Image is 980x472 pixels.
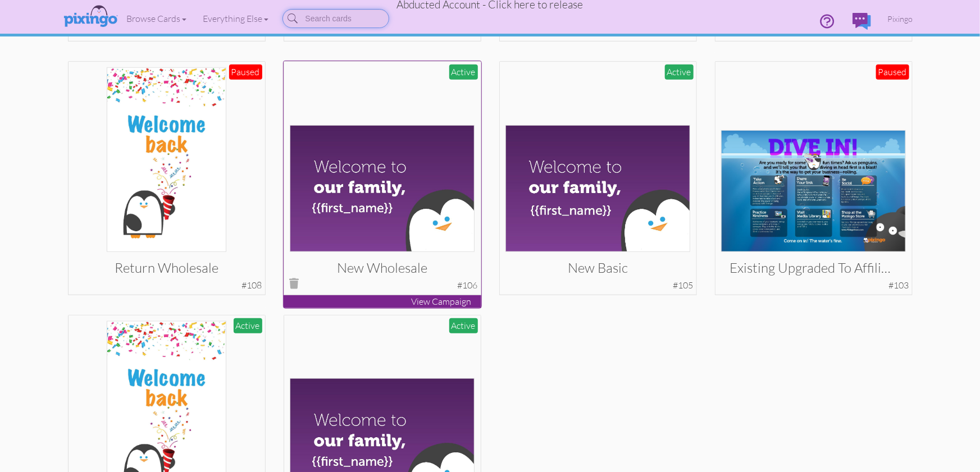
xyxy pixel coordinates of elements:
a: Everything Else [195,4,277,33]
img: pixingo logo [61,3,120,31]
input: Search cards [282,9,389,28]
img: 131674-1-1747209603244-b4bc4762b9f4aa29-qa.jpg [290,125,475,253]
a: Browse Cards [118,4,195,33]
p: View Campaign [284,295,481,308]
div: Active [234,318,262,333]
div: Active [449,318,478,333]
div: Active [449,65,478,80]
img: comments.svg [853,13,871,30]
div: #108 [242,279,262,292]
div: #105 [673,279,694,292]
div: #106 [458,279,478,292]
img: 118444-1-1721289607568-1c21197166d2eb8a-qa.jpg [107,67,226,252]
h3: Existing Upgraded to Affiliate [730,260,897,275]
img: 130876-1-1745595679207-54ddecf9903b8d09-qa.jpg [505,125,690,253]
h3: New Wholesale [298,260,466,275]
span: Pixingo [888,14,913,24]
img: 117657-1-1719993608379-e62d647a7dbd46bb-qa.jpg [721,130,906,252]
div: Paused [229,65,262,80]
h3: Return Wholesale [83,260,250,275]
div: #103 [889,279,909,292]
div: Active [665,65,694,80]
a: Pixingo [879,4,922,33]
div: Paused [876,65,909,80]
h3: New Basic [514,260,682,275]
